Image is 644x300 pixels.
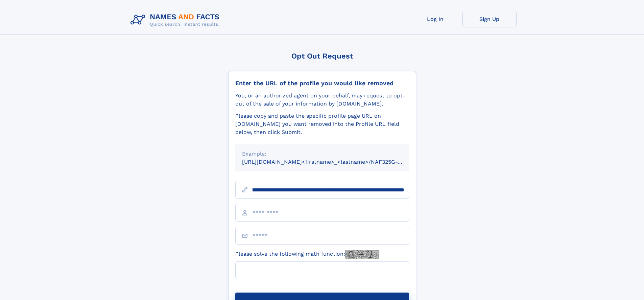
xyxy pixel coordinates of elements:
[242,150,402,158] div: Example:
[462,11,517,27] a: Sign Up
[235,79,409,87] div: Enter the URL of the profile you would like removed
[235,92,409,108] div: You, or an authorized agent on your behalf, may request to opt-out of the sale of your informatio...
[235,250,379,259] label: Please solve the following math function:
[235,112,409,136] div: Please copy and paste the specific profile page URL on [DOMAIN_NAME] you want removed into the Pr...
[242,159,422,165] small: [URL][DOMAIN_NAME]<firstname>_<lastname>/NAF325G-xxxxxxxx
[408,11,462,27] a: Log In
[128,11,225,29] img: Logo Names and Facts
[228,52,416,60] div: Opt Out Request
